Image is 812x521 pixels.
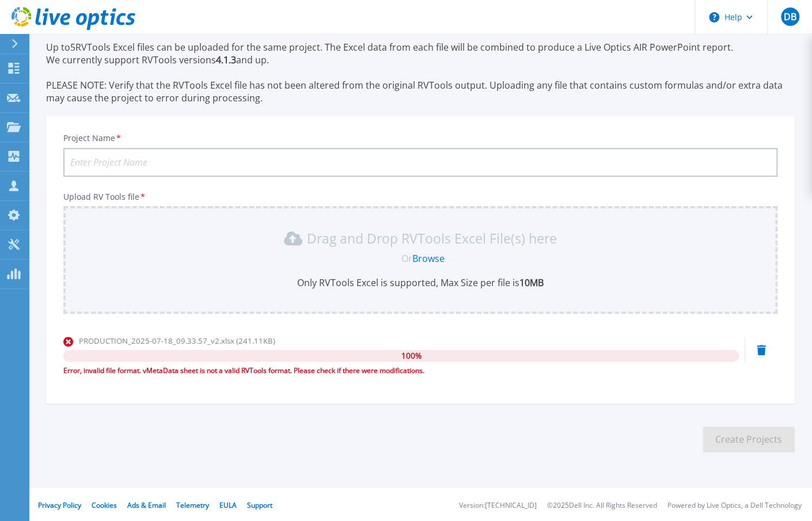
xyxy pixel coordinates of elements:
b: 10MB [519,276,544,289]
span: Or [401,252,412,265]
button: Create Projects [703,427,795,452]
p: Up to 5 RVTools Excel files can be uploaded for the same project. The Excel data from each file w... [46,41,795,104]
a: EULA [219,500,237,510]
a: Support [247,500,272,510]
div: Drag and Drop RVTools Excel File(s) here OrBrowseOnly RVTools Excel is supported, Max Size per fi... [70,229,771,289]
a: Telemetry [176,500,209,510]
p: Only RVTools Excel is supported, Max Size per file is [70,276,771,289]
div: Error, invalid file format. vMetaData sheet is not a valid RVTools format. Please check if there ... [63,365,739,377]
p: Drag and Drop RVTools Excel File(s) here [307,233,557,244]
li: Powered by Live Optics, a Dell Technology [667,502,802,509]
li: Version: [TECHNICAL_ID] [459,502,537,509]
li: © 2025 Dell Inc. All Rights Reserved [547,502,657,509]
a: Cookies [92,500,117,510]
input: Enter Project Name [63,148,777,177]
a: Ads & Email [127,500,166,510]
p: Upload RV Tools file [63,192,777,201]
a: Privacy Policy [38,500,81,510]
strong: 4.1.3 [216,54,236,66]
span: PRODUCTION_2025-07-18_09.33.57_v2.xlsx (241.11KB) [79,336,275,346]
span: DB [783,12,796,21]
a: Browse [412,252,445,265]
span: 100 % [401,350,421,362]
label: Project Name [63,134,122,142]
